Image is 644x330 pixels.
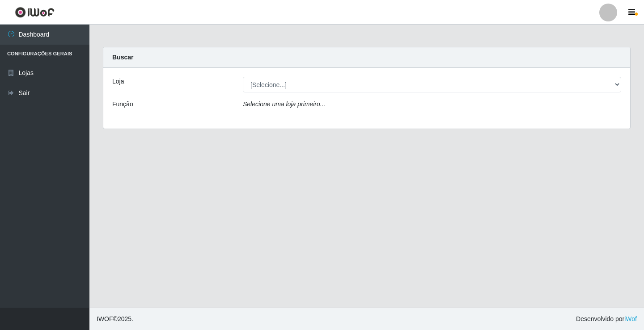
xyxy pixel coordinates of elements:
strong: Buscar [112,54,133,61]
span: Desenvolvido por [576,314,637,324]
label: Função [112,100,133,109]
i: Selecione uma loja primeiro... [243,100,325,108]
label: Loja [112,77,124,86]
span: IWOF [97,315,113,322]
a: iWof [624,315,637,322]
img: CoreUI Logo [15,7,55,18]
span: © 2025 . [97,314,133,324]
